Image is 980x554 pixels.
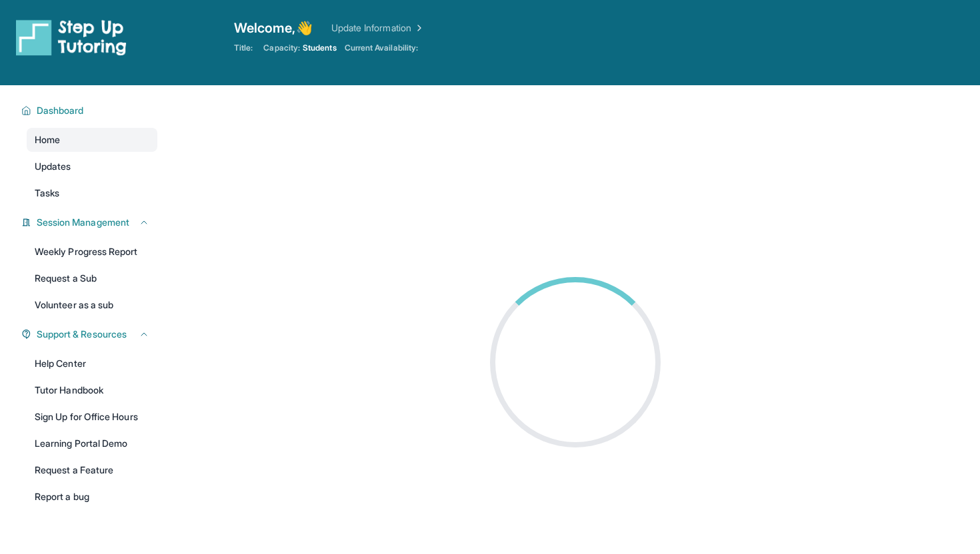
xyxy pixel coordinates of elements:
[345,43,418,53] span: Current Availability:
[16,19,127,56] img: logo
[27,405,157,429] a: Sign Up for Office Hours
[27,128,157,152] a: Home
[37,104,84,117] span: Dashboard
[27,458,157,482] a: Request a Feature
[37,216,129,229] span: Session Management
[35,186,59,200] span: Tasks
[234,43,253,53] span: Title:
[37,328,127,341] span: Support & Resources
[31,104,149,117] button: Dashboard
[27,154,157,178] a: Updates
[411,21,425,35] img: Chevron Right
[27,485,157,509] a: Report a bug
[303,43,337,53] span: Students
[234,19,313,37] span: Welcome, 👋
[263,43,300,53] span: Capacity:
[27,352,157,376] a: Help Center
[27,240,157,264] a: Weekly Progress Report
[35,160,71,173] span: Updates
[31,328,149,341] button: Support & Resources
[27,266,157,290] a: Request a Sub
[27,378,157,402] a: Tutor Handbook
[331,21,425,35] a: Update Information
[27,431,157,455] a: Learning Portal Demo
[35,133,60,146] span: Home
[27,293,157,317] a: Volunteer as a sub
[27,181,157,205] a: Tasks
[31,216,149,229] button: Session Management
